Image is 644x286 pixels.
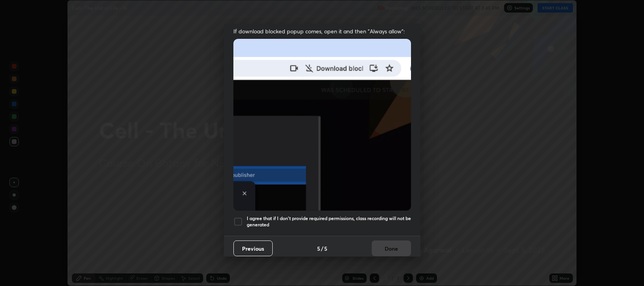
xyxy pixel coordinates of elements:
[233,39,411,210] img: downloads-permission-blocked.gif
[233,240,273,256] button: Previous
[317,244,320,253] h4: 5
[321,244,323,253] h4: /
[324,244,327,253] h4: 5
[233,27,411,35] span: If download blocked popup comes, open it and then "Always allow":
[247,215,411,228] h5: I agree that if I don't provide required permissions, class recording will not be generated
